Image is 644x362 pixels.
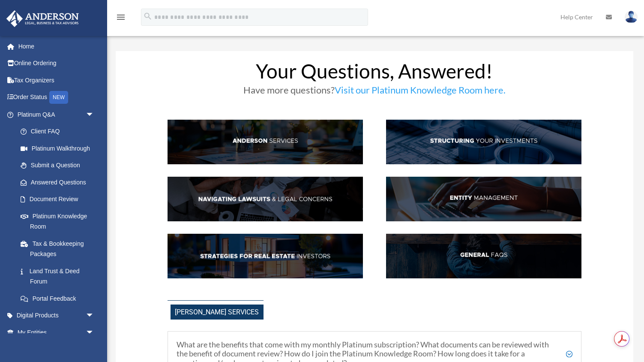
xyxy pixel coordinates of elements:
[386,177,582,221] img: EntManag_hdr
[6,89,107,106] a: Order StatusNEW
[625,11,638,23] img: User Pic
[116,12,126,22] i: menu
[168,177,363,221] img: NavLaw_hdr
[6,38,107,55] a: Home
[86,324,103,341] span: arrow_drop_down
[6,72,107,89] a: Tax Organizers
[86,307,103,325] span: arrow_drop_down
[386,234,582,278] img: GenFAQ_hdr
[4,10,81,27] img: Anderson Advisors Platinum Portal
[6,324,107,341] a: My Entitiesarrow_drop_down
[12,262,107,290] a: Land Trust & Deed Forum
[168,61,581,85] h1: Your Questions, Answered!
[168,120,363,164] img: AndServ_hdr
[86,106,103,124] span: arrow_drop_down
[12,140,107,157] a: Platinum Walkthrough
[12,123,103,140] a: Client FAQ
[12,191,107,208] a: Document Review
[12,290,107,307] a: Portal Feedback
[6,307,107,324] a: Digital Productsarrow_drop_down
[335,84,506,100] a: Visit our Platinum Knowledge Room here.
[143,12,153,21] i: search
[49,91,68,104] div: NEW
[171,305,264,320] span: [PERSON_NAME] Services
[12,208,107,235] a: Platinum Knowledge Room
[116,15,126,22] a: menu
[6,106,107,123] a: Platinum Q&Aarrow_drop_down
[168,234,363,278] img: StratsRE_hdr
[12,174,107,191] a: Answered Questions
[12,235,107,262] a: Tax & Bookkeeping Packages
[6,55,107,72] a: Online Ordering
[168,85,581,99] h3: Have more questions?
[386,120,582,164] img: StructInv_hdr
[12,157,107,174] a: Submit a Question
